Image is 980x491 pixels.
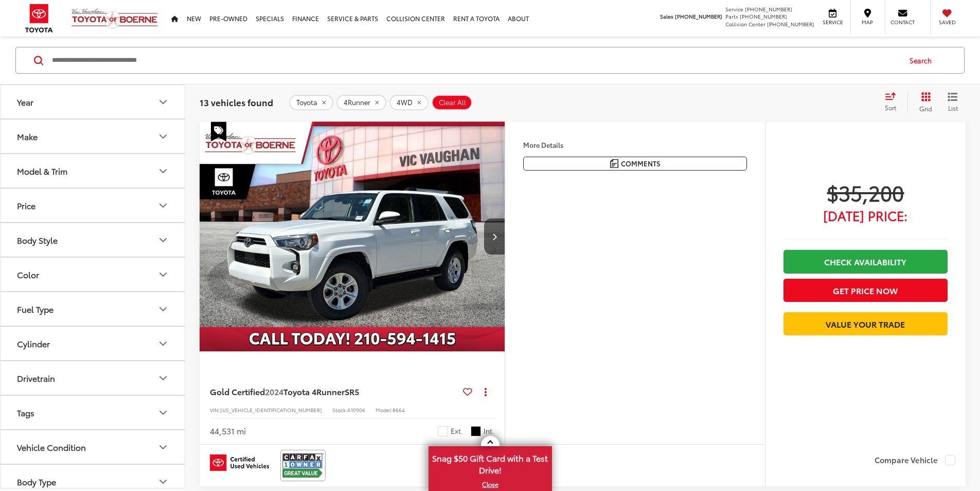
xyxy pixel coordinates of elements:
[157,303,169,315] div: Fuel Type
[900,47,947,73] button: Search
[211,122,226,141] span: Special
[157,96,169,108] div: Year
[157,337,169,350] div: Cylinder
[17,442,86,452] div: Vehicle Condition
[220,406,322,414] span: [US_VEHICLE_IDENTIFICATION_NUMBER]
[157,199,169,212] div: Price
[485,387,487,396] span: dropdown dots
[856,19,879,26] span: Map
[17,304,54,314] div: Fuel Type
[1,154,186,188] button: Model & TrimModel & Trim
[17,408,34,417] div: Tags
[71,8,158,29] img: Vic Vaughan Toyota of Boerne
[783,312,948,335] a: Value Your Trade
[919,104,932,112] span: Grid
[725,12,738,20] span: Parts
[345,385,359,397] span: SR5
[1,292,186,326] button: Fuel TypeFuel Type
[17,373,55,383] div: Drivetrain
[1,223,186,257] button: Body StyleBody Style
[157,407,169,419] div: Tags
[1,189,186,222] button: PricePrice
[157,268,169,281] div: Color
[157,130,169,143] div: Make
[783,179,948,205] span: $35,200
[210,386,459,397] a: Gold Certified2024Toyota 4RunnerSR5
[17,235,58,245] div: Body Style
[1,258,186,291] button: ColorColor
[157,372,169,384] div: Drivetrain
[17,131,38,141] div: Make
[432,94,472,110] button: Clear All
[157,165,169,177] div: Model & Trim
[210,454,269,471] img: Toyota Certified Used Vehicles
[439,98,466,106] span: Clear All
[610,159,618,168] img: Comments
[17,200,35,210] div: Price
[157,441,169,453] div: Vehicle Condition
[890,19,915,26] span: Contact
[1,430,186,464] button: Vehicle ConditionVehicle Condition
[484,426,494,436] span: Int.
[484,218,505,255] button: Next image
[725,5,743,13] span: Service
[451,426,463,436] span: Ext.
[783,279,948,302] button: Get Price Now
[476,382,494,400] button: Actions
[783,210,948,221] span: [DATE] Price:
[210,406,220,414] span: VIN:
[745,5,792,13] span: [PHONE_NUMBER]
[347,406,365,414] span: A10906
[296,98,317,106] span: Toyota
[880,92,907,112] button: Select sort value
[936,19,958,26] span: Saved
[393,406,405,414] span: 8664
[289,94,333,110] button: remove Toyota
[332,406,347,414] span: Stock:
[621,159,661,168] span: Comments
[725,20,765,28] span: Collision Center
[210,385,265,397] span: Gold Certified
[940,92,966,112] button: List View
[17,477,56,486] div: Body Type
[344,98,370,106] span: 4Runner
[907,92,940,112] button: Grid View
[1,361,186,395] button: DrivetrainDrivetrain
[783,250,948,273] a: Check Availability
[471,426,481,436] span: Graphite
[397,98,413,106] span: 4WD
[438,426,448,436] span: White
[336,94,386,110] button: remove 4Runner
[767,20,814,28] span: [PHONE_NUMBER]
[210,425,246,437] div: 44,531 mi
[199,122,506,351] div: 2024 Toyota 4Runner SR5 0
[283,385,345,397] span: Toyota 4Runner
[1,120,186,153] button: MakeMake
[17,269,39,279] div: Color
[199,122,506,352] img: 2024 Toyota 4Runner SR5
[389,94,429,110] button: remove 4WD
[199,122,506,351] a: 2024 Toyota 4Runner SR52024 Toyota 4Runner SR52024 Toyota 4Runner SR52024 Toyota 4Runner SR5
[948,103,958,112] span: List
[875,455,955,465] label: Compare Vehicle
[157,234,169,246] div: Body Style
[675,12,722,20] span: [PHONE_NUMBER]
[430,447,551,479] span: Snag $50 Gift Card with a Test Drive!
[376,406,393,414] span: Model:
[17,166,67,176] div: Model & Trim
[17,338,50,348] div: Cylinder
[821,19,844,26] span: Service
[51,48,900,73] input: Search by Make, Model, or Keyword
[660,12,673,20] span: Sales
[885,103,896,112] span: Sort
[523,157,747,171] button: Comments
[1,327,186,360] button: CylinderCylinder
[1,85,186,118] button: YearYear
[1,396,186,429] button: TagsTags
[282,452,324,479] img: View CARFAX report
[740,12,787,20] span: [PHONE_NUMBER]
[265,385,283,397] span: 2024
[200,95,273,108] span: 13 vehicles found
[523,141,747,148] h4: More Details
